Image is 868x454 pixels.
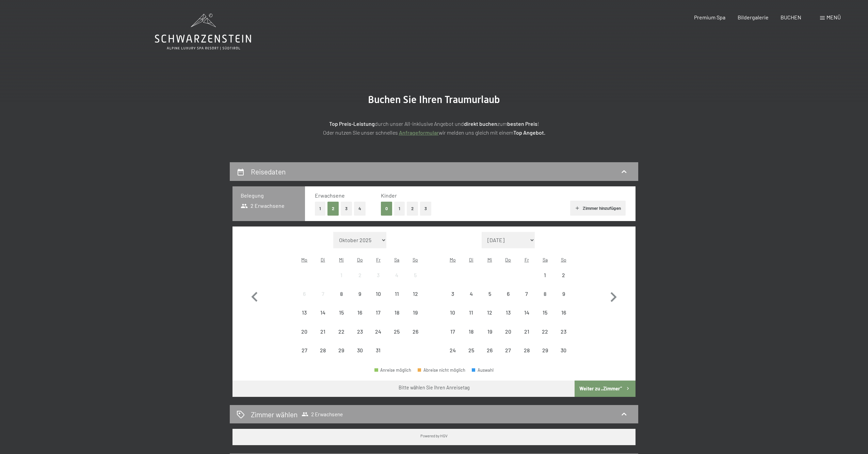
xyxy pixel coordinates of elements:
[444,310,461,327] div: 10
[481,291,498,308] div: 5
[555,291,572,308] div: 9
[500,310,517,327] div: 13
[462,303,480,322] div: Anreise nicht möglich
[351,291,368,308] div: 9
[388,266,406,284] div: Sat Oct 04 2025
[332,303,351,322] div: Wed Oct 15 2025
[302,411,343,418] span: 2 Erwachsene
[500,348,517,365] div: 27
[554,322,573,340] div: Anreise nicht möglich
[370,310,387,327] div: 17
[554,285,573,303] div: Sun Nov 09 2025
[370,272,387,289] div: 3
[517,322,536,340] div: Anreise nicht möglich
[388,272,405,289] div: 4
[351,266,369,284] div: Anreise nicht möglich
[554,303,573,322] div: Anreise nicht möglich
[505,257,511,263] abbr: Donnerstag
[554,322,573,340] div: Sun Nov 23 2025
[406,285,424,303] div: Anreise nicht möglich
[314,310,331,327] div: 14
[499,303,517,322] div: Anreise nicht möglich
[327,202,339,216] button: 2
[462,303,480,322] div: Tue Nov 11 2025
[418,368,465,372] div: Abreise nicht möglich
[499,322,517,340] div: Anreise nicht möglich
[314,285,332,303] div: Tue Oct 07 2025
[351,266,369,284] div: Thu Oct 02 2025
[314,348,331,365] div: 28
[517,285,536,303] div: Anreise nicht möglich
[241,192,297,199] h3: Belegung
[575,381,636,397] button: Weiter zu „Zimmer“
[407,291,424,308] div: 12
[351,272,368,289] div: 2
[295,285,314,303] div: Anreise nicht möglich
[444,285,462,303] div: Mon Nov 03 2025
[406,266,424,284] div: Sun Oct 05 2025
[351,303,369,322] div: Anreise nicht möglich
[463,329,480,346] div: 18
[333,329,350,346] div: 22
[332,341,351,359] div: Wed Oct 29 2025
[394,257,399,263] abbr: Samstag
[369,341,387,359] div: Anreise nicht möglich
[351,341,369,359] div: Anreise nicht möglich
[518,291,535,308] div: 7
[536,266,554,284] div: Anreise nicht möglich
[295,322,314,340] div: Mon Oct 20 2025
[381,192,397,199] span: Kinder
[314,341,332,359] div: Tue Oct 28 2025
[369,322,387,340] div: Fri Oct 24 2025
[333,310,350,327] div: 15
[444,303,462,322] div: Mon Nov 10 2025
[351,348,368,365] div: 30
[406,303,424,322] div: Sun Oct 19 2025
[388,285,406,303] div: Anreise nicht möglich
[462,285,480,303] div: Anreise nicht möglich
[463,310,480,327] div: 11
[555,272,572,289] div: 2
[462,341,480,359] div: Tue Nov 25 2025
[480,303,499,322] div: Anreise nicht möglich
[481,310,498,327] div: 12
[536,329,553,346] div: 22
[314,322,332,340] div: Tue Oct 21 2025
[536,348,553,365] div: 29
[536,310,553,327] div: 15
[245,232,264,360] button: Vorheriger Monat
[781,14,801,20] span: BUCHEN
[462,285,480,303] div: Tue Nov 04 2025
[369,266,387,284] div: Fri Oct 03 2025
[388,291,405,308] div: 11
[407,310,424,327] div: 19
[388,303,406,322] div: Anreise nicht möglich
[694,14,725,20] span: Premium Spa
[543,257,548,263] abbr: Samstag
[480,303,499,322] div: Wed Nov 12 2025
[407,272,424,289] div: 5
[351,303,369,322] div: Thu Oct 16 2025
[444,329,461,346] div: 17
[480,322,499,340] div: Anreise nicht möglich
[333,348,350,365] div: 29
[462,322,480,340] div: Tue Nov 18 2025
[295,285,314,303] div: Mon Oct 06 2025
[295,341,314,359] div: Anreise nicht möglich
[554,285,573,303] div: Anreise nicht möglich
[480,341,499,359] div: Anreise nicht möglich
[570,201,626,216] button: Zimmer hinzufügen
[555,329,572,346] div: 23
[370,291,387,308] div: 10
[604,232,623,360] button: Nächster Monat
[332,322,351,340] div: Anreise nicht möglich
[295,341,314,359] div: Mon Oct 27 2025
[388,310,405,327] div: 18
[332,303,351,322] div: Anreise nicht möglich
[251,409,298,419] h2: Zimmer wählen
[388,266,406,284] div: Anreise nicht möglich
[499,341,517,359] div: Anreise nicht möglich
[376,257,381,263] abbr: Freitag
[555,310,572,327] div: 16
[369,303,387,322] div: Fri Oct 17 2025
